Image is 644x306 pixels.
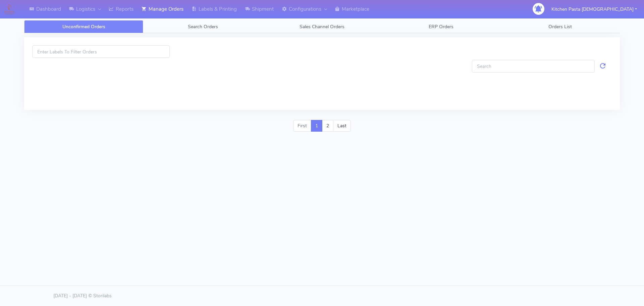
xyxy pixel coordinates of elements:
[548,24,572,30] span: Orders List
[333,120,351,132] a: Last
[322,120,333,132] a: 2
[24,20,620,33] ul: Tabs
[188,24,218,30] span: Search Orders
[429,24,453,30] span: ERP Orders
[62,24,105,30] span: Unconfirmed Orders
[472,60,595,72] input: Search
[311,120,322,132] a: 1
[300,24,344,30] span: Sales Channel Orders
[32,45,170,58] input: Enter Labels To Filter Orders
[546,2,642,16] button: Kitchen Pasta [DEMOGRAPHIC_DATA]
